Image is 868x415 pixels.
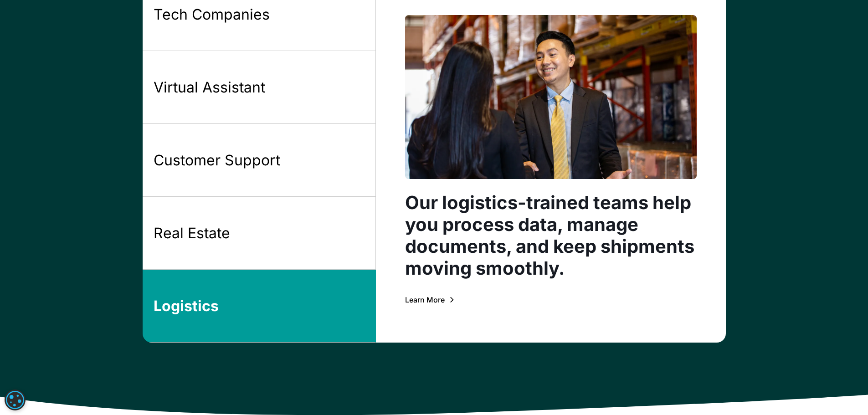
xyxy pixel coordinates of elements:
h3: Our logistics-trained teams help you process data, manage documents, and keep shipments moving sm... [405,192,697,279]
a: Learn More [405,294,454,306]
div: Logistics [154,297,219,316]
iframe: Chat Widget [822,371,868,415]
div: Customer Support [154,151,280,170]
div: Learn More [405,296,445,303]
div: Real Estate [154,224,230,243]
div: Virtual Assistant [154,78,265,97]
div: Tech Companies [154,5,270,24]
img: A man shaking hands with a woman [405,15,697,179]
